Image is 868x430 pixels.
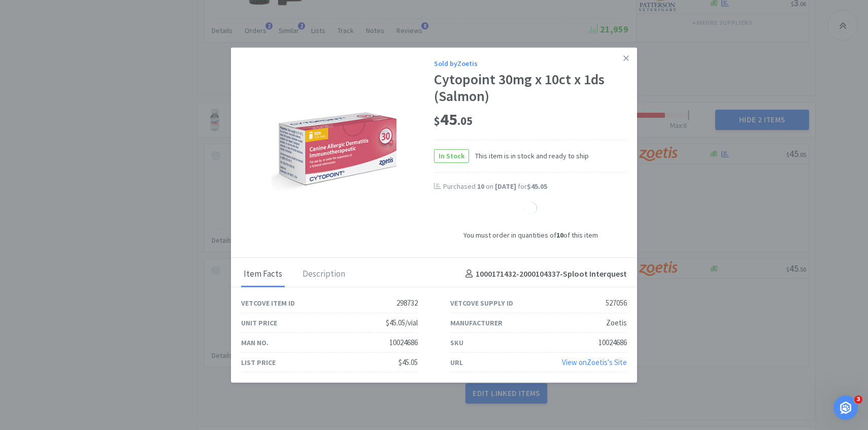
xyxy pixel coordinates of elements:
[434,114,440,128] span: $
[300,261,348,287] div: Description
[396,297,418,309] div: 298732
[241,297,295,308] div: Vetcove Item ID
[241,356,276,368] div: List Price
[477,182,484,191] span: 10
[241,261,285,287] div: Item Facts
[398,356,418,369] div: $45.05
[833,395,858,420] iframe: Intercom live chat
[450,337,463,348] div: SKU
[434,57,627,69] div: Sold by Zoetis
[457,114,473,128] span: . 05
[386,317,418,329] div: $45.05/vial
[450,317,503,328] div: Manufacturer
[606,297,627,309] div: 527056
[434,109,473,129] span: 45
[450,356,463,368] div: URL
[556,230,563,240] strong: 10
[562,357,627,367] a: View onZoetis's Site
[443,182,627,192] div: Purchased on for
[434,71,627,105] div: Cytopoint 30mg x 10ct x 1ds (Salmon)
[434,229,627,241] div: You must order in quantities of of this item
[435,150,469,162] span: In Stock
[527,182,547,191] span: $45.05
[450,297,513,308] div: Vetcove Supply ID
[389,337,418,349] div: 10024686
[241,337,269,348] div: Man No.
[272,83,404,215] img: c75d754290ff494087b9ddf993b7bf2c_527056.jpeg
[598,337,627,349] div: 10024686
[495,182,516,191] span: [DATE]
[469,150,589,161] span: This item is in stock and ready to ship
[606,317,627,329] div: Zoetis
[241,317,277,328] div: Unit Price
[461,268,627,281] h4: 1000171432-2000104337 - Sploot Interquest
[854,395,862,404] span: 3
